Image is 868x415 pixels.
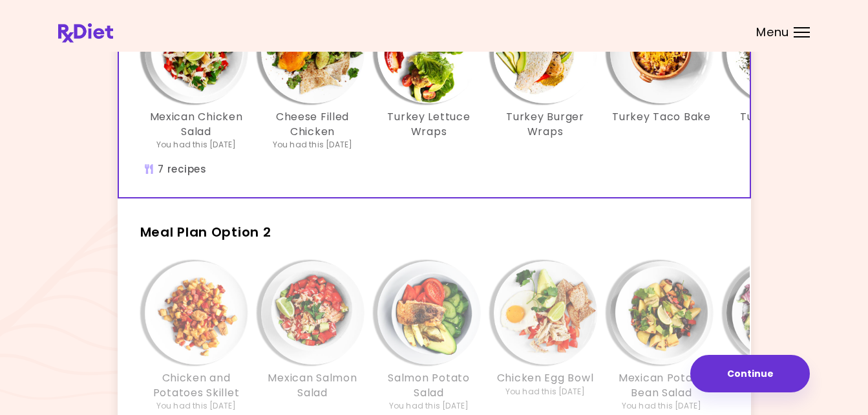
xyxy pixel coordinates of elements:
[487,261,604,412] div: Info - Chicken Egg Bowl - Meal Plan Option 2
[261,110,365,139] h3: Cheese Filled Chicken
[612,110,711,124] h3: Turkey Taco Bake
[690,355,810,392] button: Continue
[145,371,248,400] h3: Chicken and Potatoes Skillet
[273,139,353,151] div: You had this [DATE]
[377,110,481,139] h3: Turkey Lettuce Wraps
[726,110,830,139] h3: Turkey Loaf & Salsa
[604,261,720,412] div: Info - Mexican Potato Bean Salad - Meal Plan Option 2
[156,400,237,412] div: You had this [DATE]
[377,371,481,400] h3: Salmon Potato Salad
[720,261,836,412] div: Info - Tofu Caesar Salad - Meal Plan Option 2
[138,261,255,412] div: Info - Chicken and Potatoes Skillet - Meal Plan Option 2
[389,400,469,412] div: You had this [DATE]
[371,261,487,412] div: Info - Salmon Potato Salad - Meal Plan Option 2
[497,371,594,385] h3: Chicken Egg Bowl
[756,27,789,38] span: Menu
[58,23,113,43] img: RxDiet
[145,110,248,139] h3: Mexican Chicken Salad
[261,371,365,400] h3: Mexican Salmon Salad
[255,261,371,412] div: Info - Mexican Salmon Salad - Meal Plan Option 2
[505,386,586,398] div: You had this [DATE]
[494,110,597,139] h3: Turkey Burger Wraps
[140,223,271,241] span: Meal Plan Option 2
[156,139,237,151] div: You had this [DATE]
[610,371,714,400] h3: Mexican Potato Bean Salad
[622,400,702,412] div: You had this [DATE]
